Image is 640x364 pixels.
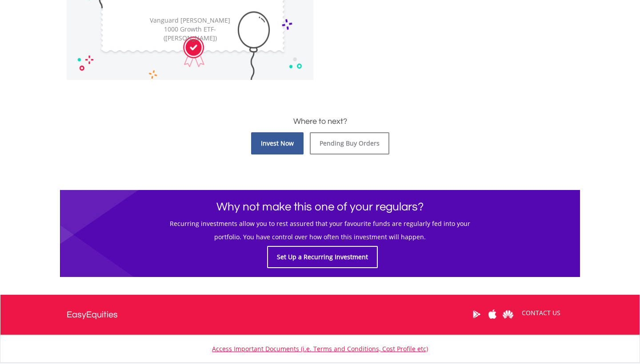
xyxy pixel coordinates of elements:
a: Invest Now [251,132,304,154]
a: Google Play [469,301,484,328]
a: Set Up a Recurring Investment [267,246,378,268]
a: Huawei [500,301,516,328]
div: Vanguard [PERSON_NAME] 1000 Growth ETF [147,16,233,43]
a: Access Important Documents (i.e. Terms and Conditions, Cost Profile etc) [212,344,428,353]
a: Pending Buy Orders [310,132,389,154]
span: - ([PERSON_NAME]) [164,25,217,42]
a: EasyEquities [67,295,118,335]
h5: portfolio. You have control over how often this investment will happen. [67,233,573,241]
h3: Where to next? [67,115,573,128]
a: CONTACT US [516,301,567,325]
h5: Recurring investments allow you to rest assured that your favourite funds are regularly fed into ... [67,219,573,228]
h1: Why not make this one of your regulars? [67,199,573,215]
a: Apple [484,301,500,328]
